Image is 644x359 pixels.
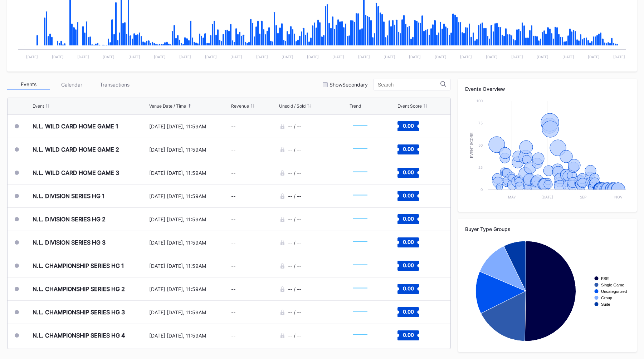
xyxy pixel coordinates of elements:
[465,97,630,205] svg: Chart title
[350,164,371,182] svg: Chart title
[288,263,301,269] div: -- / --
[33,332,125,339] div: N.L. CHAMPIONSHIP SERIES HG 4
[402,332,414,338] text: 0.00
[402,192,414,198] text: 0.00
[128,55,140,59] text: [DATE]
[435,55,447,59] text: [DATE]
[231,240,235,246] div: --
[350,233,371,251] svg: Chart title
[288,309,301,315] div: -- / --
[477,99,483,103] text: 100
[149,170,230,176] div: [DATE] [DATE], 11:59AM
[330,82,368,88] div: Show Secondary
[601,302,610,306] text: Suite
[231,309,235,315] div: --
[465,86,630,92] div: Events Overview
[350,280,371,298] svg: Chart title
[478,143,483,147] text: 50
[614,195,623,199] text: Nov
[350,210,371,228] svg: Chart title
[288,123,301,129] div: -- / --
[33,262,124,269] div: N.L. CHAMPIONSHIP SERIES HG 1
[478,165,483,169] text: 25
[486,55,498,59] text: [DATE]
[231,216,235,222] div: --
[358,55,370,59] text: [DATE]
[384,55,395,59] text: [DATE]
[231,333,235,339] div: --
[231,147,235,153] div: --
[465,226,630,232] div: Buyer Type Groups
[33,103,44,109] div: Event
[33,192,105,200] div: N.L. DIVISION SERIES HG 1
[562,55,574,59] text: [DATE]
[332,55,344,59] text: [DATE]
[402,146,414,152] text: 0.00
[33,309,125,316] div: N.L. CHAMPIONSHIP SERIES HG 3
[288,216,301,222] div: -- / --
[231,123,235,129] div: --
[580,195,586,199] text: Sep
[231,170,235,176] div: --
[508,195,516,199] text: May
[149,309,230,315] div: [DATE] [DATE], 11:59AM
[149,240,230,246] div: [DATE] [DATE], 11:59AM
[77,55,89,59] text: [DATE]
[288,147,301,153] div: -- / --
[307,55,319,59] text: [DATE]
[149,286,230,292] div: [DATE] [DATE], 11:59AM
[93,79,136,90] div: Transactions
[288,286,301,292] div: -- / --
[402,239,414,245] text: 0.00
[350,326,371,344] svg: Chart title
[470,132,474,158] text: Event Score
[601,276,609,281] text: FSE
[7,79,50,90] div: Events
[149,123,230,129] div: [DATE] [DATE], 11:59AM
[378,82,440,88] input: Search
[50,79,93,90] div: Calendar
[33,285,125,292] div: N.L. CHAMPIONSHIP SERIES HG 2
[231,263,235,269] div: --
[588,55,600,59] text: [DATE]
[409,55,421,59] text: [DATE]
[480,187,483,192] text: 0
[601,283,624,287] text: Single Game
[402,216,414,222] text: 0.00
[231,193,235,199] div: --
[613,55,625,59] text: [DATE]
[33,146,119,153] div: N.L. WILD CARD HOME GAME 2
[402,309,414,315] text: 0.00
[149,193,230,199] div: [DATE] [DATE], 11:59AM
[350,141,371,158] svg: Chart title
[282,55,293,59] text: [DATE]
[402,262,414,268] text: 0.00
[350,117,371,135] svg: Chart title
[288,240,301,246] div: -- / --
[288,333,301,339] div: -- / --
[205,55,217,59] text: [DATE]
[288,170,301,176] div: -- / --
[601,289,627,294] text: Uncategorized
[52,55,64,59] text: [DATE]
[149,333,230,339] div: [DATE] [DATE], 11:59AM
[511,55,523,59] text: [DATE]
[179,55,191,59] text: [DATE]
[465,237,630,345] svg: Chart title
[402,285,414,291] text: 0.00
[460,55,472,59] text: [DATE]
[231,286,235,292] div: --
[601,296,612,300] text: Group
[279,103,306,109] div: Unsold / Sold
[397,103,422,109] div: Event Score
[230,55,242,59] text: [DATE]
[103,55,114,59] text: [DATE]
[149,263,230,269] div: [DATE] [DATE], 11:59AM
[350,303,371,321] svg: Chart title
[402,123,414,129] text: 0.00
[350,257,371,275] svg: Chart title
[154,55,166,59] text: [DATE]
[541,195,553,199] text: [DATE]
[33,123,118,130] div: N.L. WILD CARD HOME GAME 1
[33,239,106,246] div: N.L. DIVISION SERIES HG 3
